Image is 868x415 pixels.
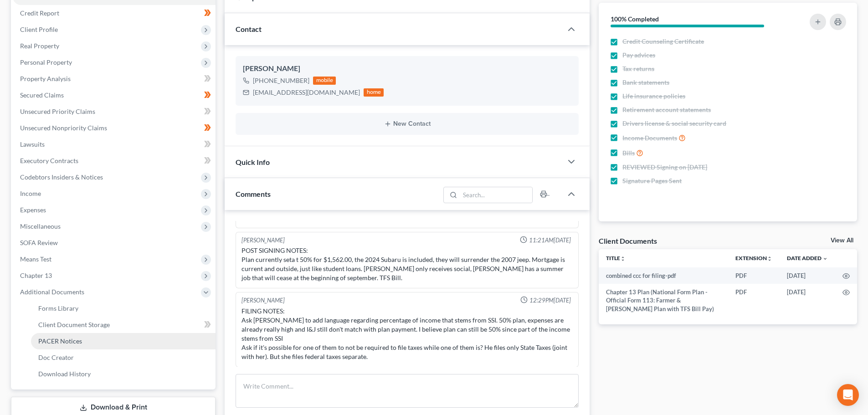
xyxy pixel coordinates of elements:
[20,255,51,263] span: Means Test
[622,51,655,60] span: Pay advices
[236,158,270,166] span: Quick Info
[243,63,571,74] div: [PERSON_NAME]
[460,187,533,203] input: Search...
[20,140,45,148] span: Lawsuits
[13,153,216,169] a: Executory Contracts
[20,91,64,99] span: Secured Claims
[13,120,216,136] a: Unsecured Nonpriority Claims
[236,25,262,33] span: Contact
[529,236,571,245] span: 11:21AM[DATE]
[243,120,571,128] button: New Contact
[20,272,52,279] span: Chapter 13
[599,284,728,317] td: Chapter 13 Plan (National Form Plan - Official Form 113: Farmer & [PERSON_NAME] Plan with TFS Bil...
[13,136,216,153] a: Lawsuits
[20,26,58,33] span: Client Profile
[622,92,685,101] span: Life insurance policies
[767,256,772,261] i: unfold_more
[728,284,780,317] td: PDF
[13,235,216,251] a: SOFA Review
[20,190,41,197] span: Income
[364,88,384,97] div: home
[253,88,360,97] div: [EMAIL_ADDRESS][DOMAIN_NAME]
[236,190,271,198] span: Comments
[20,288,84,296] span: Additional Documents
[622,105,711,114] span: Retirement account statements
[253,76,309,85] div: [PHONE_NUMBER]
[622,163,707,172] span: REVIEWED Signing on [DATE]
[728,267,780,284] td: PDF
[780,284,835,317] td: [DATE]
[20,108,95,115] span: Unsecured Priority Claims
[20,222,61,230] span: Miscellaneous
[622,119,726,128] span: Drivers license & social security card
[622,149,635,158] span: Bills
[313,77,336,85] div: mobile
[31,300,216,317] a: Forms Library
[38,304,78,312] span: Forms Library
[13,87,216,103] a: Secured Claims
[38,321,110,328] span: Client Document Storage
[735,255,772,261] a: Extensionunfold_more
[20,58,72,66] span: Personal Property
[241,296,285,305] div: [PERSON_NAME]
[606,255,626,261] a: Titleunfold_more
[31,317,216,333] a: Client Document Storage
[622,64,654,73] span: Tax returns
[13,103,216,120] a: Unsecured Priority Claims
[38,337,82,345] span: PACER Notices
[20,206,46,214] span: Expenses
[20,9,59,17] span: Credit Report
[529,296,571,305] span: 12:29PM[DATE]
[38,370,91,378] span: Download History
[31,333,216,349] a: PACER Notices
[620,256,626,261] i: unfold_more
[599,267,728,284] td: combined ccc for filing-pdf
[622,176,682,185] span: Signature Pages Sent
[599,236,657,246] div: Client Documents
[611,15,659,23] strong: 100% Completed
[622,37,704,46] span: Credit Counseling Certificate
[20,124,107,132] span: Unsecured Nonpriority Claims
[831,237,853,244] a: View All
[822,256,828,261] i: expand_more
[622,133,677,143] span: Income Documents
[13,5,216,21] a: Credit Report
[20,239,58,246] span: SOFA Review
[31,366,216,382] a: Download History
[241,307,573,361] div: FILING NOTES: Ask [PERSON_NAME] to add language regarding percentage of income that stems from SS...
[20,42,59,50] span: Real Property
[787,255,828,261] a: Date Added expand_more
[20,75,71,82] span: Property Analysis
[241,246,573,282] div: POST SIGNING NOTES: Plan currently seta t 50% for $1,562.00, the 2024 Subaru is included, they wi...
[13,71,216,87] a: Property Analysis
[20,157,78,164] span: Executory Contracts
[38,354,74,361] span: Doc Creator
[837,384,859,406] div: Open Intercom Messenger
[780,267,835,284] td: [DATE]
[20,173,103,181] span: Codebtors Insiders & Notices
[241,236,285,245] div: [PERSON_NAME]
[622,78,669,87] span: Bank statements
[31,349,216,366] a: Doc Creator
